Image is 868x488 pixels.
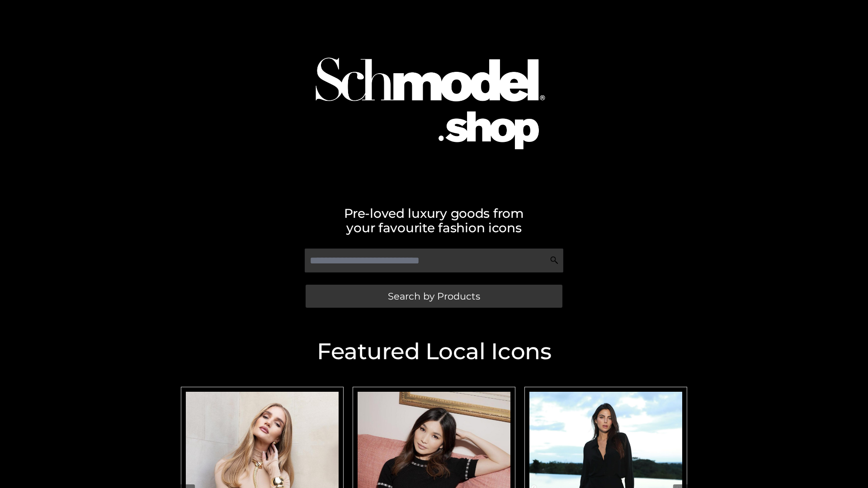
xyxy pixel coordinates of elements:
h2: Pre-loved luxury goods from your favourite fashion icons [176,206,692,235]
a: Search by Products [306,285,562,308]
h2: Featured Local Icons​ [176,340,692,363]
img: Search Icon [550,256,559,265]
span: Search by Products [388,291,480,301]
